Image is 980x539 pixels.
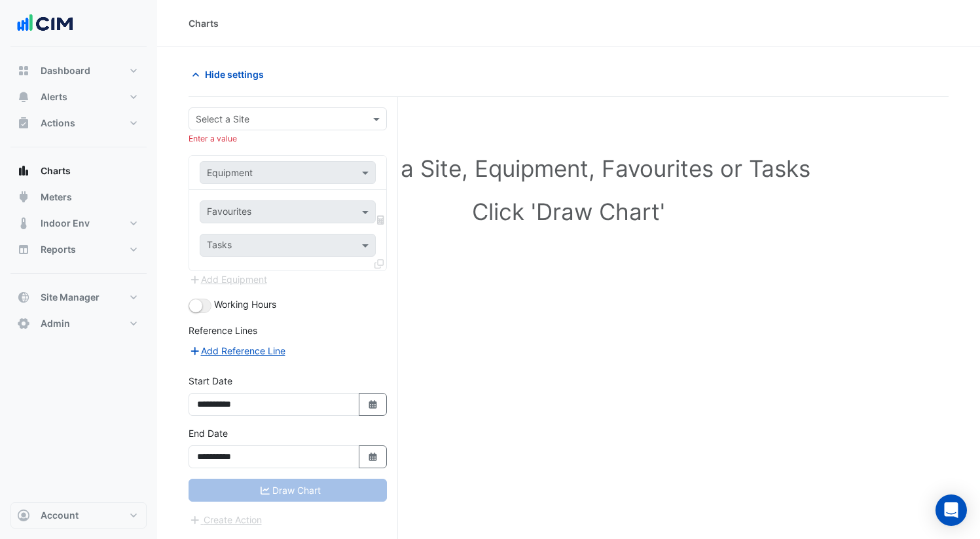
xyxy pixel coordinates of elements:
label: Reference Lines [189,324,257,337]
span: Dashboard [41,64,90,77]
app-icon: Indoor Env [17,217,30,230]
button: Admin [10,310,147,337]
button: Add Reference Line [189,343,286,358]
div: Favourites [205,204,251,221]
label: Start Date [189,374,232,388]
label: End Date [189,426,228,440]
div: Enter a value [189,133,387,145]
h1: Click 'Draw Chart' [217,198,920,225]
button: Actions [10,110,147,136]
span: Actions [41,117,75,130]
app-icon: Admin [17,317,30,330]
button: Hide settings [189,63,272,86]
span: Account [41,509,79,522]
button: Site Manager [10,284,147,310]
span: Alerts [41,90,67,103]
app-icon: Dashboard [17,64,30,77]
span: Site Manager [41,291,100,304]
div: Tasks [205,238,232,255]
button: Dashboard [10,58,147,84]
button: Meters [10,184,147,210]
span: Reports [41,243,76,256]
app-icon: Charts [17,164,30,177]
span: Hide settings [205,67,264,81]
fa-icon: Select Date [367,399,379,410]
button: Reports [10,236,147,263]
app-icon: Meters [17,191,30,204]
div: Charts [189,16,219,30]
app-icon: Alerts [17,90,30,103]
span: Clone Favourites and Tasks from this Equipment to other Equipment [374,258,384,269]
img: Company Logo [16,10,75,37]
span: Admin [41,317,70,330]
span: Working Hours [214,299,276,310]
app-escalated-ticket-create-button: Please correct errors first [189,513,263,525]
button: Alerts [10,84,147,110]
span: Choose Function [375,214,387,225]
span: Meters [41,191,72,204]
h1: Select a Site, Equipment, Favourites or Tasks [217,155,920,182]
span: Charts [41,164,71,177]
app-icon: Actions [17,117,30,130]
button: Indoor Env [10,210,147,236]
button: Charts [10,158,147,184]
app-icon: Site Manager [17,291,30,304]
button: Account [10,502,147,529]
span: Indoor Env [41,217,90,230]
app-icon: Reports [17,243,30,256]
div: Open Intercom Messenger [935,494,967,526]
fa-icon: Select Date [367,451,379,462]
